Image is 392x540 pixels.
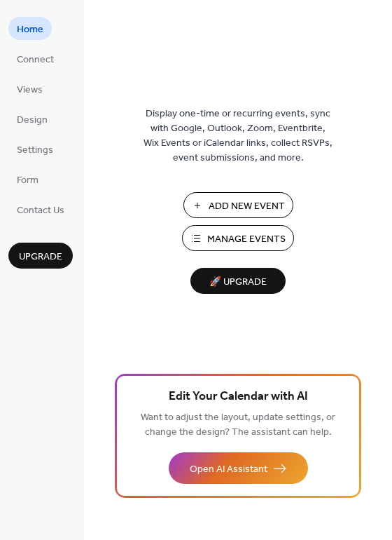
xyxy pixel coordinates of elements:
[169,452,308,484] button: Open AI Assistant
[190,462,267,477] span: Open AI Assistant
[199,273,277,292] span: 🚀 Upgrade
[17,83,43,97] span: Views
[17,143,53,158] span: Settings
[17,173,38,188] span: Form
[17,113,48,128] span: Design
[190,268,286,294] button: 🚀 Upgrade
[143,107,332,166] span: Display one-time or recurring events, sync with Google, Outlook, Zoom, Eventbrite, Wix Events or ...
[183,192,293,218] button: Add New Event
[169,387,308,407] span: Edit Your Calendar with AI
[207,232,286,247] span: Manage Events
[8,137,62,161] a: Settings
[141,408,335,442] span: Want to adjust the layout, update settings, or change the design? The assistant can help.
[17,203,64,218] span: Contact Us
[17,22,43,37] span: Home
[8,243,73,269] button: Upgrade
[8,17,52,40] a: Home
[8,168,47,191] a: Form
[8,198,73,221] a: Contact Us
[182,225,294,251] button: Manage Events
[17,53,54,67] span: Connect
[209,199,285,214] span: Add New Event
[19,250,62,264] span: Upgrade
[8,77,51,100] a: Views
[8,47,62,70] a: Connect
[8,107,56,130] a: Design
